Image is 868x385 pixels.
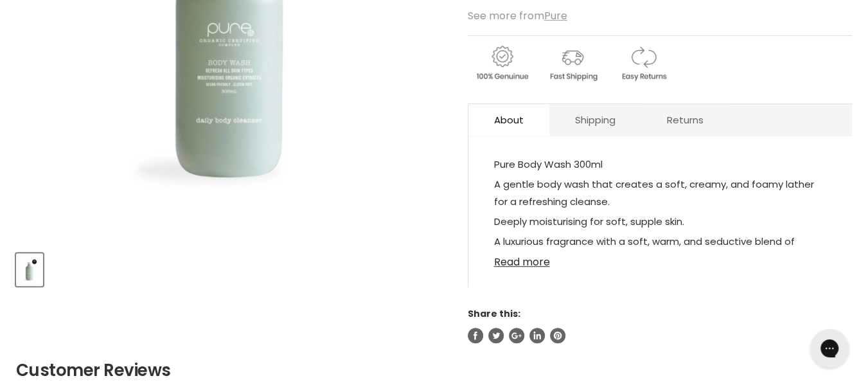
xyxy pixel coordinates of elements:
[549,104,641,136] a: Shipping
[538,44,607,83] img: shipping.gif
[641,104,729,136] a: Returns
[468,307,520,320] span: Share this:
[468,8,567,23] span: See more from
[494,175,826,213] p: A gentle body wash that creates a soft, creamy, and foamy lather for a refreshing cleanse.
[468,308,852,343] aside: Share this:
[468,44,536,83] img: genuine.gif
[494,157,603,171] span: Pure Body Wash 300ml
[16,253,43,286] button: Pure Body Wash Daily Body Cleanser - Limited Edition
[494,249,826,268] a: Read more
[494,233,826,287] p: A luxurious fragrance with a soft, warm, and seductive blend of sandalwood and vetover, evoking a...
[544,8,567,23] a: Pure
[609,44,677,83] img: returns.gif
[17,255,42,285] img: Pure Body Wash Daily Body Cleanser - Limited Edition
[16,359,852,382] h2: Customer Reviews
[14,249,448,286] div: Product thumbnails
[494,213,826,233] p: Deeply moisturising for soft, supple skin.
[468,104,549,136] a: About
[804,325,855,372] iframe: Gorgias live chat messenger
